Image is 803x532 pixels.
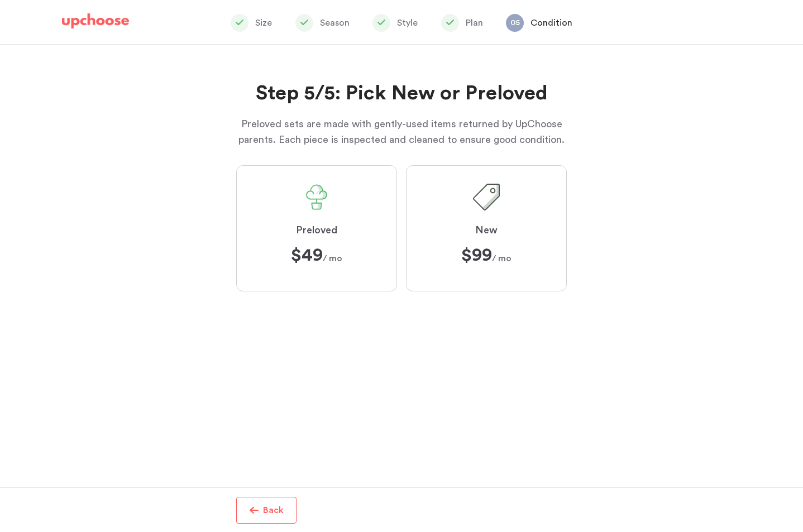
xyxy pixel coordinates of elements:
button: Back [236,497,297,524]
span: / mo [291,246,342,264]
p: Plan [466,16,483,30]
span: / mo [461,246,512,264]
p: Size [255,16,272,30]
span: Preloved [296,224,337,237]
span: 05 [506,14,524,32]
p: Season [320,16,350,30]
span: New [475,224,498,237]
p: Back [263,504,284,517]
p: Condition [530,16,572,30]
img: UpChoose [62,13,129,29]
p: Style [397,16,418,30]
p: Preloved sets are made with gently-used items returned by UpChoose parents. Each piece is inspect... [236,116,567,147]
a: UpChoose [62,13,129,34]
strong: $49 [291,246,323,264]
h2: Step 5/5: Pick New or Preloved [236,80,567,107]
strong: $99 [461,246,492,264]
